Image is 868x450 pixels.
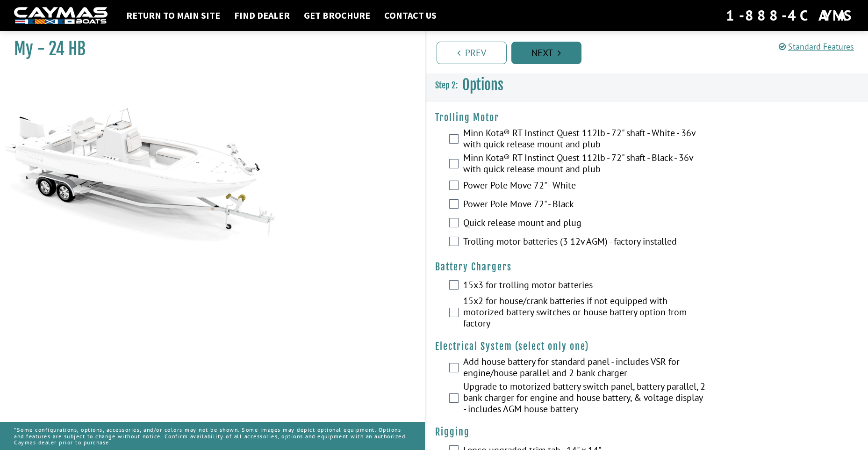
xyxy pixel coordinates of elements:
[435,112,859,123] h4: Trolling Motor
[14,38,402,59] h1: My - 24 HB
[463,279,706,293] label: 15x3 for trolling motor batteries
[463,295,706,331] label: 15x2 for house/crank batteries if not equipped with motorized battery switches or house battery o...
[779,41,854,52] a: Standard Features
[463,381,706,417] label: Upgrade to motorized battery switch panel, battery parallel, 2 bank charger for engine and house ...
[463,127,706,152] label: Minn Kota® RT Instinct Quest 112lb - 72" shaft - White - 36v with quick release mount and plub
[463,356,706,381] label: Add house battery for standard panel - includes VSR for engine/house parallel and 2 bank charger
[726,5,854,26] div: 1-888-4CAYMAS
[14,422,411,450] p: *Some configurations, options, accessories, and/or colors may not be shown. Some images may depic...
[435,261,859,273] h4: Battery Chargers
[437,42,507,64] a: Prev
[463,236,706,249] label: Trolling motor batteries (3 12v AGM) - factory installed
[463,180,706,193] label: Power Pole Move 72" - White
[14,7,108,24] img: white-logo-c9c8dbefe5ff5ceceb0f0178aa75bf4bb51f6bca0971e226c86eb53dfe498488.png
[122,9,225,22] a: Return to main site
[463,217,706,231] label: Quick release mount and plug
[463,198,706,212] label: Power Pole Move 72" - Black
[380,9,441,22] a: Contact Us
[463,152,706,177] label: Minn Kota® RT Instinct Quest 112lb - 72" shaft - Black - 36v with quick release mount and plub
[230,9,294,22] a: Find Dealer
[511,42,581,64] a: Next
[299,9,375,22] a: Get Brochure
[435,341,859,352] h4: Electrical System (select only one)
[435,426,859,438] h4: Rigging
